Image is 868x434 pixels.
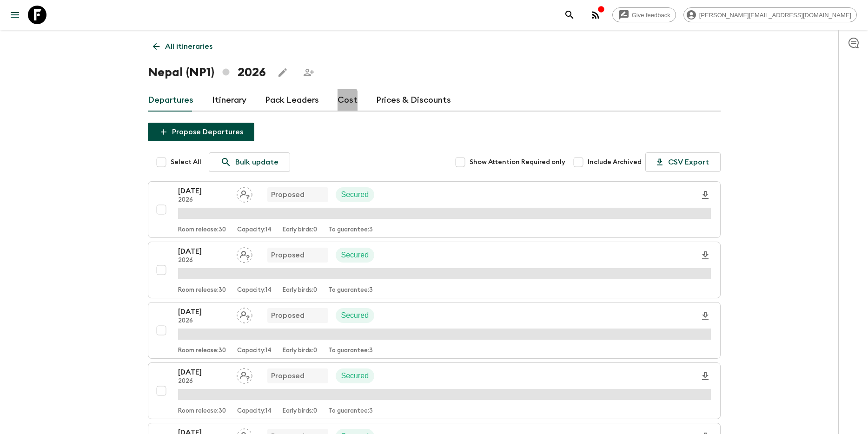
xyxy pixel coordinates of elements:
[336,187,375,202] div: Secured
[237,408,272,415] p: Capacity: 14
[178,257,229,264] p: 2026
[237,250,252,257] span: Assign pack leader
[700,190,711,201] svg: Download Onboarding
[271,310,305,321] p: Proposed
[237,226,272,234] p: Capacity: 14
[178,246,229,257] p: [DATE]
[271,370,305,381] p: Proposed
[148,181,721,238] button: [DATE]2026Assign pack leaderProposedSecuredRoom release:30Capacity:14Early birds:0To guarantee:3
[165,41,212,52] p: All itineraries
[336,368,375,383] div: Secured
[237,347,272,355] p: Capacity: 14
[560,6,579,24] button: search adventures
[271,189,305,200] p: Proposed
[178,185,229,197] p: [DATE]
[694,12,856,19] span: [PERSON_NAME][EMAIL_ADDRESS][DOMAIN_NAME]
[6,6,24,24] button: menu
[265,89,319,112] a: Pack Leaders
[148,362,721,419] button: [DATE]2026Assign pack leaderProposedSecuredRoom release:30Capacity:14Early birds:0To guarantee:3
[328,347,373,355] p: To guarantee: 3
[627,12,676,19] span: Give feedback
[178,197,229,204] p: 2026
[235,157,278,168] p: Bulk update
[148,242,721,298] button: [DATE]2026Assign pack leaderProposedSecuredRoom release:30Capacity:14Early birds:0To guarantee:3
[212,89,246,112] a: Itinerary
[178,226,226,234] p: Room release: 30
[645,152,721,172] button: CSV Export
[148,123,254,141] button: Propose Departures
[148,89,193,112] a: Departures
[283,347,317,355] p: Early birds: 0
[328,287,373,294] p: To guarantee: 3
[273,63,292,82] button: Edit this itinerary
[470,158,565,167] span: Show Attention Required only
[237,287,272,294] p: Capacity: 14
[178,317,229,325] p: 2026
[148,302,721,359] button: [DATE]2026Assign pack leaderProposedSecuredRoom release:30Capacity:14Early birds:0To guarantee:3
[588,158,642,167] span: Include Archived
[237,310,252,318] span: Assign pack leader
[700,371,711,382] svg: Download Onboarding
[341,189,369,200] p: Secured
[178,378,229,385] p: 2026
[283,408,317,415] p: Early birds: 0
[341,370,369,381] p: Secured
[209,152,290,172] a: Bulk update
[283,287,317,294] p: Early birds: 0
[148,63,266,82] h1: Nepal (NP1) 2026
[341,310,369,321] p: Secured
[612,7,676,22] a: Give feedback
[178,367,229,378] p: [DATE]
[341,250,369,261] p: Secured
[328,408,373,415] p: To guarantee: 3
[148,37,218,56] a: All itineraries
[336,308,375,323] div: Secured
[700,250,711,261] svg: Download Onboarding
[237,190,252,197] span: Assign pack leader
[178,408,226,415] p: Room release: 30
[283,226,317,234] p: Early birds: 0
[299,63,318,82] span: Share this itinerary
[328,226,373,234] p: To guarantee: 3
[237,371,252,378] span: Assign pack leader
[700,310,711,322] svg: Download Onboarding
[336,248,375,263] div: Secured
[178,287,226,294] p: Room release: 30
[683,7,857,22] div: [PERSON_NAME][EMAIL_ADDRESS][DOMAIN_NAME]
[178,306,229,317] p: [DATE]
[338,89,358,112] a: Cost
[376,89,451,112] a: Prices & Discounts
[171,158,201,167] span: Select All
[178,347,226,355] p: Room release: 30
[271,250,305,261] p: Proposed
